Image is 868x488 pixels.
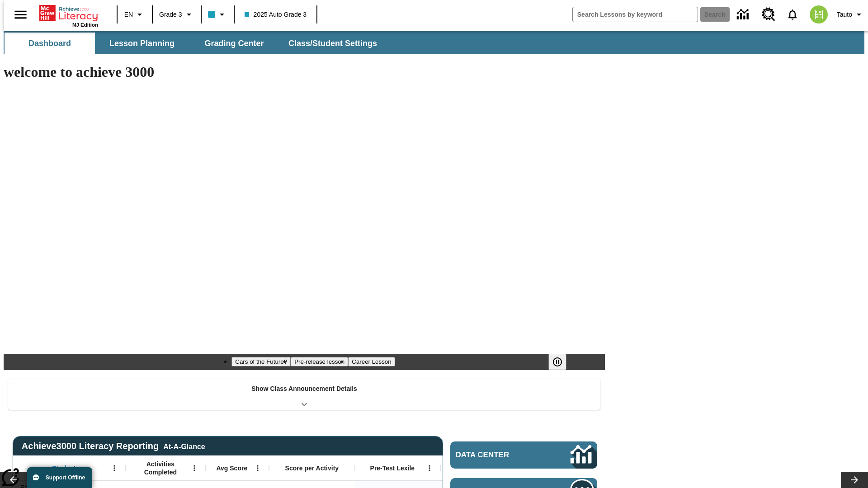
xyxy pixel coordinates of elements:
a: Data Center [450,441,597,469]
button: Language: EN, Select a language [120,6,149,23]
button: Class/Student Settings [281,33,384,54]
a: Home [39,4,98,22]
button: Open Menu [108,461,121,475]
div: Show Class Announcement Details [8,379,600,410]
a: Data Center [731,2,756,27]
div: SubNavbar [4,31,864,54]
span: Data Center [456,450,540,460]
span: 2025 Auto Grade 3 [245,10,307,19]
p: Show Class Announcement Details [251,384,357,394]
button: Support Offline [27,467,92,488]
div: SubNavbar [4,33,385,54]
button: Grading Center [189,33,279,54]
button: Open Menu [251,461,264,475]
a: Notifications [781,3,804,26]
span: Score per Activity [285,464,339,472]
span: Student [52,464,75,472]
button: Slide 2 Pre-release lesson [291,357,348,366]
button: Select a new avatar [804,3,833,26]
span: Grade 3 [159,10,182,19]
button: Open Menu [188,461,201,475]
button: Lesson carousel, Next [841,472,868,488]
a: Resource Center, Will open in new tab [756,2,781,27]
button: Grade: Grade 3, Select a grade [156,6,198,23]
span: Activities Completed [131,460,190,476]
button: Dashboard [5,33,95,54]
h1: welcome to achieve 3000 [4,64,605,80]
button: Slide 1 Cars of the Future? [231,357,291,366]
div: Home [39,3,98,28]
span: Support Offline [46,474,85,481]
button: Class color is light blue. Change class color [204,6,231,23]
span: Pre-Test Lexile [370,464,415,472]
button: Open side menu [7,1,34,28]
div: Pause [548,354,576,370]
button: Open Menu [423,461,436,475]
span: Avg Score [216,464,247,472]
button: Slide 3 Career Lesson [348,357,395,366]
button: Profile/Settings [833,6,868,23]
input: search field [573,7,698,22]
button: Pause [548,354,566,370]
span: NJ Edition [72,22,98,28]
div: At-A-Glance [163,441,205,451]
img: avatar image [810,5,828,23]
span: Achieve3000 Literacy Reporting [22,441,205,451]
span: Tauto [837,10,852,19]
button: Lesson Planning [97,33,187,54]
span: EN [124,10,133,19]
